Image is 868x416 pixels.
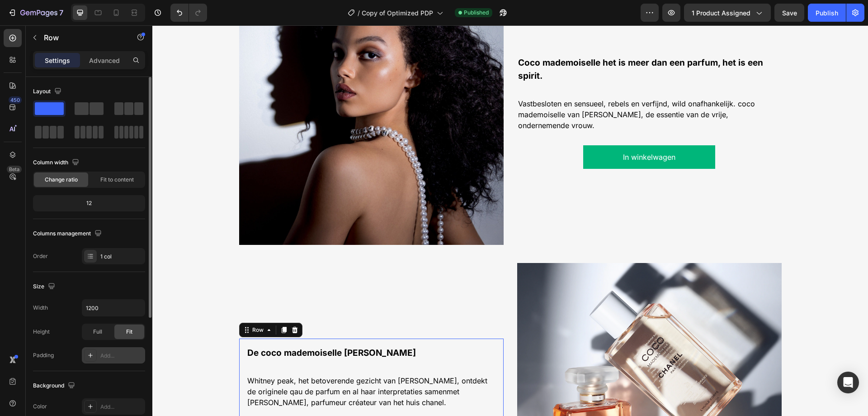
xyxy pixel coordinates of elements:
strong: De coco mademoiselle [PERSON_NAME] [95,322,264,333]
span: / [358,8,360,18]
span: Fit to content [100,176,134,184]
div: 450 [9,96,22,104]
div: Padding [33,351,54,359]
div: Publish [816,8,838,18]
div: 1 col [100,253,143,261]
p: Advanced [89,56,120,65]
div: In winkelwagen [471,125,523,139]
span: Fit [126,328,132,336]
span: Whitney peak, het betoverende gezicht van [PERSON_NAME], ontdekt de originele qau de parfum en al... [95,351,335,382]
div: Add... [100,352,143,360]
div: Order [33,252,48,260]
input: Auto [82,300,145,316]
iframe: To enrich screen reader interactions, please activate Accessibility in Grammarly extension settings [152,25,868,416]
div: Add... [100,403,143,411]
span: Vastbesloten en sensueel, rebels en verfijnd, wild onafhankelijk. coco mademoiselle van [PERSON_N... [366,74,603,105]
div: Background [33,380,77,392]
div: Size [33,281,57,293]
button: Save [774,4,804,22]
div: Open Intercom Messenger [837,372,859,393]
div: Undo/Redo [170,4,207,22]
button: 1 product assigned [684,4,771,22]
div: Height [33,328,50,336]
span: Full [93,328,102,336]
span: Save [782,9,797,17]
p: 7 [59,7,63,18]
div: 12 [35,197,143,210]
div: Width [33,304,48,312]
div: Color [33,402,47,411]
div: Columns management [33,228,104,240]
strong: Coco mademoiselle het is meer dan een parfum, het is een spirit. [366,32,611,56]
p: Row [44,32,121,43]
button: Publish [808,4,846,22]
button: 7 [4,4,67,22]
span: Published [464,9,489,17]
p: Settings [45,56,70,65]
div: Row [98,301,113,309]
div: Column width [33,157,81,169]
span: 1 product assigned [692,8,750,18]
span: Change ratio [45,176,78,184]
div: Layout [33,86,63,98]
div: Beta [7,166,22,173]
span: Copy of Optimized PDP [362,8,433,18]
button: In winkelwagen [431,120,563,144]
